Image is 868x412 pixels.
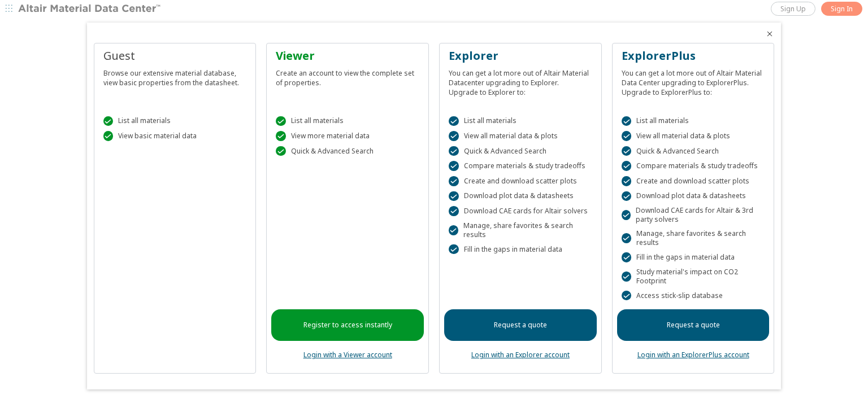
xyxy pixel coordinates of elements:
div:  [449,191,459,201]
div: List all materials [449,116,592,126]
div: List all materials [276,116,419,126]
a: Request a quote [617,309,770,341]
div: List all materials [103,116,247,126]
div:  [103,131,114,141]
div: Create an account to view the complete set of properties. [276,64,419,87]
div: Fill in the gaps in material data [622,252,765,262]
div:  [622,210,631,220]
div:  [622,233,631,243]
div:  [622,146,632,156]
a: Register to access instantly [271,309,424,341]
div:  [449,225,458,235]
div:  [276,146,286,156]
div:  [622,176,632,186]
div: Fill in the gaps in material data [449,244,592,255]
div: View all material data & plots [449,131,592,141]
div: Access stick-slip database [622,291,765,301]
a: Request a quote [444,309,597,341]
div: View all material data & plots [622,131,765,141]
div: Download plot data & datasheets [449,191,592,201]
div: Download CAE cards for Altair & 3rd party solvers [622,206,765,224]
div:  [449,131,459,141]
div: Guest [103,48,247,64]
div:  [449,244,459,255]
div:  [622,291,632,301]
div:  [449,116,459,126]
div: List all materials [622,116,765,126]
div: Explorer [449,48,592,64]
div: ExplorerPlus [622,48,765,64]
div:  [449,146,459,156]
div:  [622,252,632,262]
div:  [622,161,632,171]
div:  [449,206,459,216]
div: You can get a lot more out of Altair Material Datacenter upgrading to Explorer. Upgrade to Explor... [449,64,592,97]
div:  [276,131,286,141]
div: Download CAE cards for Altair solvers [449,206,592,216]
a: Login with an Explorer account [471,350,570,360]
div: Create and download scatter plots [622,176,765,186]
a: Login with an ExplorerPlus account [637,350,749,360]
div: View more material data [276,131,419,141]
div: Quick & Advanced Search [276,146,419,156]
div:  [449,161,459,171]
div: Create and download scatter plots [449,176,592,186]
div: Quick & Advanced Search [449,146,592,156]
div: Quick & Advanced Search [622,146,765,156]
div:  [622,271,631,282]
div: Manage, share favorites & search results [622,229,765,247]
div: Viewer [276,48,419,64]
div: You can get a lot more out of Altair Material Data Center upgrading to ExplorerPlus. Upgrade to E... [622,64,765,97]
div: Download plot data & datasheets [622,191,765,201]
div:  [449,176,459,186]
div:  [622,131,632,141]
div: Study material's impact on CO2 Footprint [622,268,765,286]
div: Manage, share favorites & search results [449,221,592,239]
div: Compare materials & study tradeoffs [622,161,765,171]
div:  [622,116,632,126]
div:  [103,116,114,126]
div:  [276,116,286,126]
button: Close [765,29,774,38]
a: Login with a Viewer account [303,350,392,360]
div: Compare materials & study tradeoffs [449,161,592,171]
div:  [622,191,632,201]
div: Browse our extensive material database, view basic properties from the datasheet. [103,64,247,87]
div: View basic material data [103,131,247,141]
